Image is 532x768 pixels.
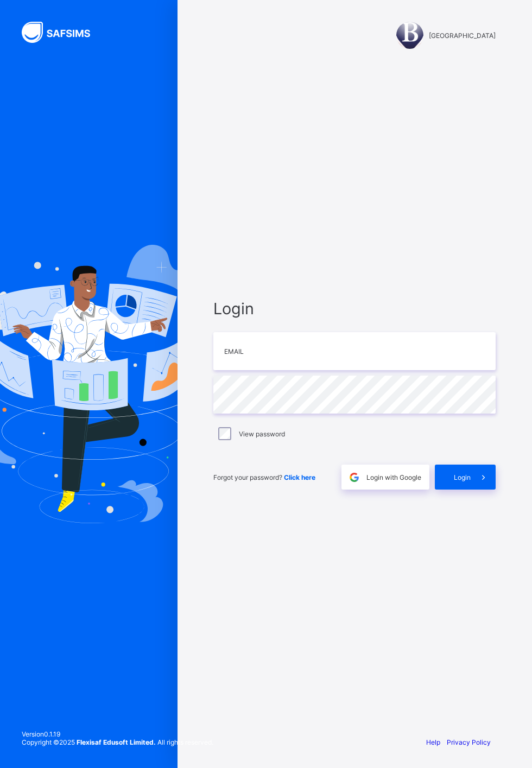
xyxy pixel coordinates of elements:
span: Copyright © 2025 All rights reserved. [22,738,213,746]
span: [GEOGRAPHIC_DATA] [429,31,496,40]
strong: Flexisaf Edusoft Limited. [77,738,156,746]
a: Help [426,738,440,746]
span: Login with Google [366,473,421,481]
span: Version 0.1.19 [22,730,213,738]
a: Privacy Policy [447,738,491,746]
span: Login [213,299,496,318]
span: Login [454,473,471,481]
label: View password [239,430,285,438]
img: google.396cfc9801f0270233282035f929180a.svg [348,471,360,484]
span: Forgot your password? [213,473,315,481]
a: Click here [284,473,315,481]
img: SAFSIMS Logo [22,22,103,43]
